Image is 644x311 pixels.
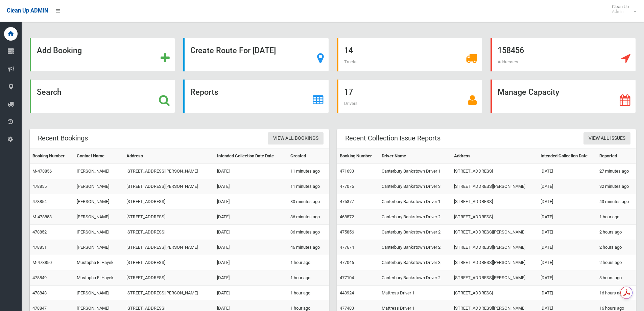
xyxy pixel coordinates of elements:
a: M-478853 [32,214,52,219]
td: 2 hours ago [597,225,636,240]
td: [PERSON_NAME] [74,225,124,240]
a: View All Issues [583,132,630,145]
td: [DATE] [538,164,597,179]
td: [DATE] [538,240,597,255]
strong: Manage Capacity [498,87,559,97]
td: [PERSON_NAME] [74,209,124,225]
td: [DATE] [214,286,288,301]
td: Canterbury Bankstown Driver 2 [379,209,451,225]
td: [DATE] [214,240,288,255]
td: [STREET_ADDRESS] [451,286,538,301]
td: 30 minutes ago [288,194,329,209]
header: Recent Bookings [30,132,96,145]
a: 477104 [340,275,354,280]
a: 478851 [32,245,47,250]
td: [DATE] [538,225,597,240]
td: [DATE] [214,194,288,209]
span: Drivers [344,101,358,106]
th: Booking Number [337,149,379,164]
a: 478854 [32,199,47,204]
td: Canterbury Bankstown Driver 2 [379,270,451,286]
a: 471633 [340,169,354,174]
th: Driver Name [379,149,451,164]
td: [STREET_ADDRESS][PERSON_NAME] [124,164,214,179]
td: [STREET_ADDRESS] [124,255,214,270]
th: Address [124,149,214,164]
td: Canterbury Bankstown Driver 3 [379,255,451,270]
td: 1 hour ago [288,255,329,270]
td: [STREET_ADDRESS] [124,270,214,286]
th: Intended Collection Date [538,149,597,164]
td: [STREET_ADDRESS] [124,209,214,225]
td: 46 minutes ago [288,240,329,255]
td: [DATE] [214,179,288,194]
td: [STREET_ADDRESS] [451,194,538,209]
th: Contact Name [74,149,124,164]
td: [DATE] [538,255,597,270]
a: 158456 Addresses [491,38,636,71]
td: [STREET_ADDRESS][PERSON_NAME] [124,240,214,255]
td: [PERSON_NAME] [74,194,124,209]
th: Created [288,149,329,164]
td: 11 minutes ago [288,164,329,179]
strong: 14 [344,46,353,55]
td: [DATE] [538,286,597,301]
span: Addresses [498,59,518,64]
a: Add Booking [30,38,175,71]
td: [PERSON_NAME] [74,286,124,301]
td: 36 minutes ago [288,209,329,225]
td: [PERSON_NAME] [74,179,124,194]
td: 32 minutes ago [597,179,636,194]
a: View All Bookings [268,132,324,145]
a: M-478856 [32,169,52,174]
td: Canterbury Bankstown Driver 2 [379,240,451,255]
td: [STREET_ADDRESS] [124,225,214,240]
a: 478849 [32,275,47,280]
a: 478848 [32,290,47,295]
td: [DATE] [214,209,288,225]
td: [DATE] [538,194,597,209]
a: 468872 [340,214,354,219]
td: 16 hours ago [597,286,636,301]
td: [DATE] [214,270,288,286]
th: Booking Number [30,149,74,164]
a: 443924 [340,290,354,295]
td: Canterbury Bankstown Driver 3 [379,179,451,194]
a: 478855 [32,184,47,189]
a: 478847 [32,306,47,311]
td: [DATE] [538,270,597,286]
td: [STREET_ADDRESS] [124,194,214,209]
td: [STREET_ADDRESS] [451,164,538,179]
header: Recent Collection Issue Reports [337,132,449,145]
td: 1 hour ago [597,209,636,225]
td: Canterbury Bankstown Driver 1 [379,194,451,209]
a: M-478850 [32,260,52,265]
td: [DATE] [538,209,597,225]
th: Address [451,149,538,164]
td: [PERSON_NAME] [74,164,124,179]
td: [STREET_ADDRESS][PERSON_NAME] [451,270,538,286]
td: [DATE] [538,179,597,194]
td: [STREET_ADDRESS][PERSON_NAME] [451,179,538,194]
span: Trucks [344,59,358,64]
a: 14 Trucks [337,38,482,71]
td: 11 minutes ago [288,179,329,194]
a: Search [30,80,175,113]
td: Mustapha El Hayek [74,270,124,286]
td: 1 hour ago [288,286,329,301]
strong: Create Route For [DATE] [190,46,276,55]
td: [DATE] [214,225,288,240]
td: [STREET_ADDRESS][PERSON_NAME] [451,240,538,255]
td: 1 hour ago [288,270,329,286]
td: Canterbury Bankstown Driver 1 [379,164,451,179]
td: 36 minutes ago [288,225,329,240]
a: 475377 [340,199,354,204]
a: 17 Drivers [337,80,482,113]
strong: 17 [344,87,353,97]
td: [STREET_ADDRESS][PERSON_NAME] [451,255,538,270]
td: 2 hours ago [597,240,636,255]
strong: Search [37,87,62,97]
strong: Reports [190,87,218,97]
a: Reports [183,80,329,113]
a: Manage Capacity [491,80,636,113]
